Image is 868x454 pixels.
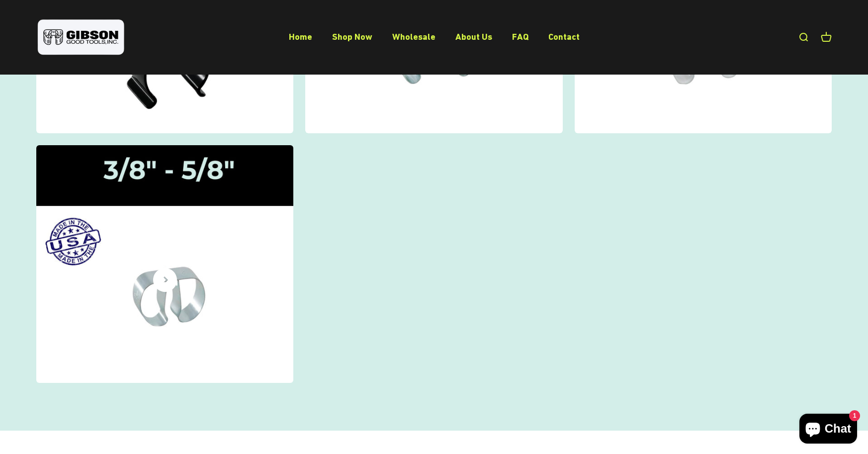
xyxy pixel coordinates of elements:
inbox-online-store-chat: Shopify online store chat [796,414,860,446]
a: Home [289,31,312,42]
img: Gripper Clips | 3/8" - 5/8" [28,138,301,390]
a: Gripper Clips | 3/8" - 5/8" [36,145,293,383]
a: Wholesale [392,31,435,42]
a: Contact [548,31,580,42]
a: FAQ [512,31,528,42]
a: Shop Now [332,31,372,42]
a: About Us [455,31,492,42]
